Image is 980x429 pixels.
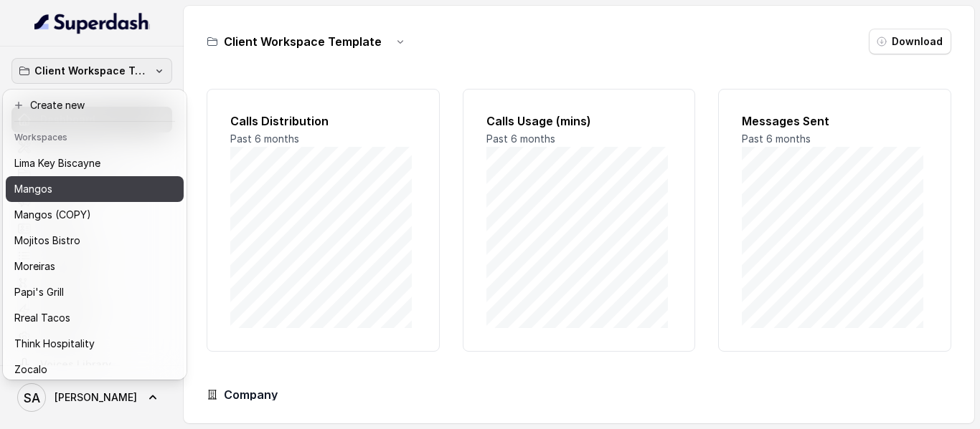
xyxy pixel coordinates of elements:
p: Lima Key Biscayne [14,155,100,172]
header: Workspaces [6,125,184,148]
p: Mangos [14,180,52,198]
p: Moreiras [14,258,55,275]
button: Create new [6,92,184,118]
p: Mangos (COPY) [14,206,91,223]
p: Zocalo [14,361,47,378]
p: Think Hospitality [14,335,95,352]
p: Papi's Grill [14,284,64,301]
button: Client Workspace Template [11,58,172,84]
p: Client Workspace Template [34,62,149,79]
div: Client Workspace Template [3,90,187,380]
p: Mojitos Bistro [14,232,80,249]
p: Rreal Tacos [14,309,70,327]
